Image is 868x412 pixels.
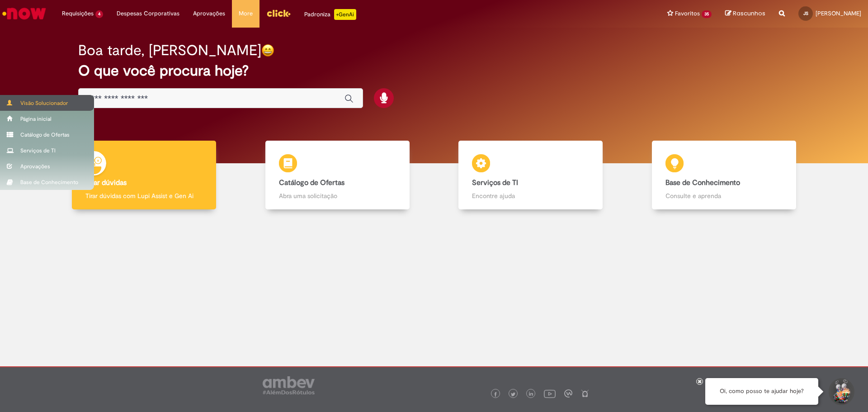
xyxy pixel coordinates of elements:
[511,392,515,397] img: logo_footer_twitter.png
[241,141,434,210] a: Catálogo de Ofertas Abra uma solicitação
[117,9,179,18] span: Despesas Corporativas
[85,178,127,187] b: Tirar dúvidas
[665,191,783,200] p: Consulte e aprenda
[581,389,589,398] img: logo_footer_naosei.png
[725,9,765,18] a: Rascunhos
[239,9,253,18] span: More
[85,191,203,200] p: Tirar dúvidas com Lupi Assist e Gen Ai
[304,9,356,20] div: Padroniza
[95,10,103,18] span: 4
[733,9,765,18] span: Rascunhos
[279,178,344,187] b: Catálogo de Ofertas
[263,376,315,394] img: logo_footer_ambev_rotulo_gray.png
[564,389,572,398] img: logo_footer_workplace.png
[493,392,498,397] img: logo_footer_facebook.png
[78,43,261,58] h2: Boa tarde, [PERSON_NAME]
[702,10,712,18] span: 35
[334,9,356,20] p: +GenAi
[266,6,291,20] img: click_logo_yellow_360x200.png
[261,44,274,57] img: happy-face.png
[627,141,821,210] a: Base de Conhecimento Consulte e aprenda
[803,10,808,16] span: JS
[544,388,556,399] img: logo_footer_youtube.png
[472,178,518,187] b: Serviços de TI
[827,378,854,405] button: Iniciar Conversa de Suporte
[47,141,241,210] a: Tirar dúvidas Tirar dúvidas com Lupi Assist e Gen Ai
[62,9,94,18] span: Requisições
[434,141,627,210] a: Serviços de TI Encontre ajuda
[665,178,740,187] b: Base de Conhecimento
[279,191,396,200] p: Abra uma solicitação
[705,378,818,405] div: Oi, como posso te ajudar hoje?
[816,9,861,17] span: [PERSON_NAME]
[78,63,790,79] h2: O que você procura hoje?
[193,9,225,18] span: Aprovações
[675,9,700,18] span: Favoritos
[472,191,589,200] p: Encontre ajuda
[529,392,533,397] img: logo_footer_linkedin.png
[1,5,47,23] img: ServiceNow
